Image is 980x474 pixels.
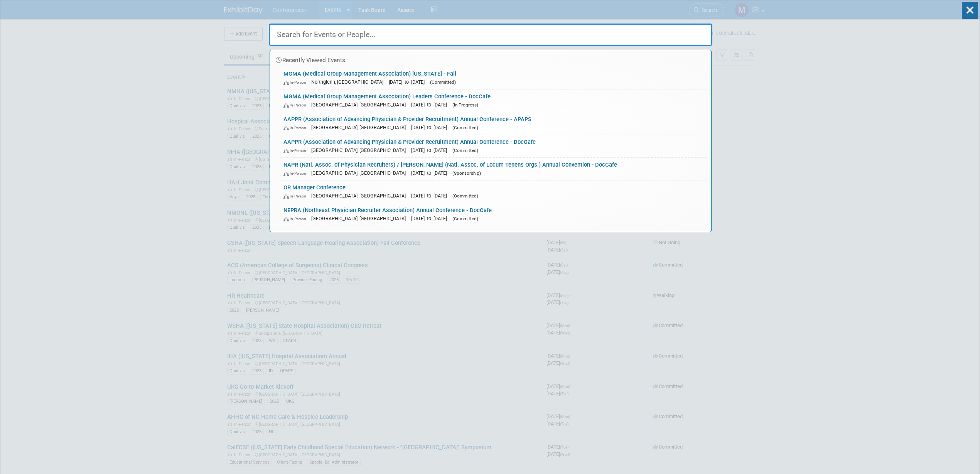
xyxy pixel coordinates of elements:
span: (Committed) [452,125,478,130]
span: (In Progress) [452,102,478,108]
span: (Committed) [452,193,478,199]
span: [GEOGRAPHIC_DATA], [GEOGRAPHIC_DATA] [311,125,410,130]
span: [DATE] to [DATE] [411,102,451,108]
input: Search for Events or People... [269,24,712,46]
a: NAPR (Natl. Assoc. of Physician Recruiters) / [PERSON_NAME] (Natl. Assoc. of Locum Tenens Orgs.) ... [280,158,707,180]
a: MGMA (Medical Group Management Association) [US_STATE] - Fall In-Person Northglenn, [GEOGRAPHIC_D... [280,67,707,89]
span: [GEOGRAPHIC_DATA], [GEOGRAPHIC_DATA] [311,170,410,176]
span: [GEOGRAPHIC_DATA], [GEOGRAPHIC_DATA] [311,102,410,108]
span: [GEOGRAPHIC_DATA], [GEOGRAPHIC_DATA] [311,147,410,153]
span: [DATE] to [DATE] [411,193,451,199]
span: (Sponsorship) [452,170,481,176]
span: (Committed) [430,79,456,85]
a: AAPPR (Association of Advancing Physician & Provider Recruitment) Annual Conference - DocCafe In-... [280,135,707,157]
span: In-Person [283,125,310,130]
span: [DATE] to [DATE] [411,147,451,153]
a: OR Manager Conference In-Person [GEOGRAPHIC_DATA], [GEOGRAPHIC_DATA] [DATE] to [DATE] (Committed) [280,180,707,203]
span: Northglenn, [GEOGRAPHIC_DATA] [311,79,387,85]
span: In-Person [283,80,310,85]
span: In-Person [283,216,310,221]
span: [DATE] to [DATE] [411,170,451,176]
a: AAPPR (Association of Advancing Physician & Provider Recruitment) Annual Conference - APAPS In-Pe... [280,112,707,135]
a: NEPRA (Northeast Physician Recruiter Association) Annual Conference - DocCafe In-Person [GEOGRAPH... [280,203,707,226]
span: [GEOGRAPHIC_DATA], [GEOGRAPHIC_DATA] [311,193,410,199]
a: MGMA (Medical Group Management Association) Leaders Conference - DocCafe In-Person [GEOGRAPHIC_DA... [280,89,707,112]
span: [DATE] to [DATE] [411,216,451,221]
span: In-Person [283,194,310,199]
div: Recently Viewed Events: [274,50,707,67]
span: (Committed) [452,148,478,153]
span: [DATE] to [DATE] [411,125,451,130]
span: [GEOGRAPHIC_DATA], [GEOGRAPHIC_DATA] [311,216,410,221]
span: (Committed) [452,216,478,221]
span: In-Person [283,103,310,108]
span: [DATE] to [DATE] [389,79,428,85]
span: In-Person [283,171,310,176]
span: In-Person [283,148,310,153]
